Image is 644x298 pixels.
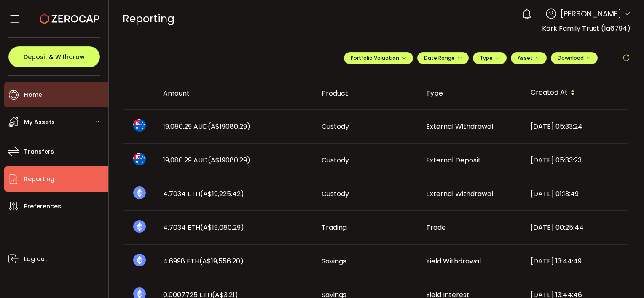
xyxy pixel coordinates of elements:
span: (A$19080.29) [208,122,250,131]
span: Transfers [24,146,54,158]
img: eth_portfolio.svg [133,220,146,233]
span: Deposit & Withdraw [24,54,85,60]
iframe: Chat Widget [602,258,644,298]
span: Reporting [24,173,54,185]
button: Download [551,52,598,64]
span: Trade [426,223,446,232]
span: Custody [322,155,349,165]
span: Savings [322,256,346,266]
span: (A$19,556.20) [199,256,244,266]
span: 4.6998 ETH [163,256,244,266]
span: (A$19,080.29) [200,223,244,232]
div: [DATE] 00:25:44 [524,223,628,232]
span: Date Range [424,54,462,61]
span: Asset [518,54,533,61]
span: 4.7034 ETH [163,189,244,199]
span: 4.7034 ETH [163,223,244,232]
span: 19,080.29 AUD [163,155,250,165]
div: Amount [156,88,315,98]
span: Custody [322,189,349,199]
span: (A$19080.29) [208,155,250,165]
span: Type [480,54,500,61]
button: Deposit & Withdraw [8,46,100,67]
span: 19,080.29 AUD [163,122,250,131]
img: eth_portfolio.svg [133,254,146,266]
div: Created At [524,86,628,100]
span: Yield Withdrawal [426,256,481,266]
div: [DATE] 13:44:49 [524,256,628,266]
span: Log out [24,253,47,265]
span: Kark Family Trust (1a6794) [542,24,631,33]
span: My Assets [24,116,55,128]
div: [DATE] 05:33:23 [524,155,628,165]
span: Home [24,89,42,101]
span: [PERSON_NAME] [561,8,621,19]
button: Type [473,52,507,64]
img: aud_portfolio.svg [133,119,146,132]
span: Portfolio Valuation [351,54,406,61]
div: [DATE] 05:33:24 [524,122,628,131]
span: Trading [322,223,347,232]
div: Product [315,88,419,98]
button: Date Range [417,52,469,64]
span: External Withdrawal [426,189,493,199]
div: Type [419,88,524,98]
span: Preferences [24,200,61,213]
button: Portfolio Valuation [344,52,413,64]
span: (A$19,225.42) [200,189,244,199]
button: Asset [511,52,547,64]
span: External Withdrawal [426,122,493,131]
img: aud_portfolio.svg [133,153,146,165]
img: eth_portfolio.svg [133,186,146,199]
span: Custody [322,122,349,131]
div: [DATE] 01:13:49 [524,189,628,199]
span: External Deposit [426,155,481,165]
span: Download [558,54,591,61]
span: Reporting [123,11,174,26]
